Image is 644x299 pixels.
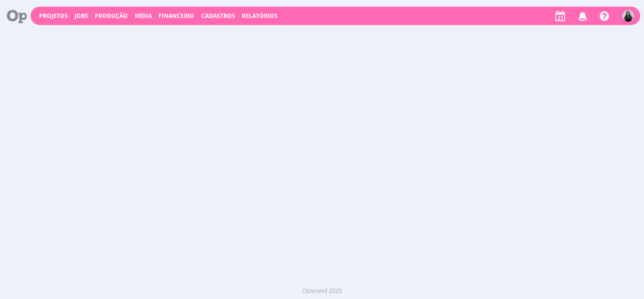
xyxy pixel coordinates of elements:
button: Financeiro [156,12,197,20]
button: Produção [92,12,131,20]
button: Mídia [132,12,155,20]
a: Financeiro [158,12,194,20]
a: Relatórios [242,12,278,20]
button: Jobs [72,12,91,20]
button: Projetos [36,12,71,20]
button: V [622,8,635,24]
span: Cadastros [201,12,235,20]
a: Projetos [39,12,68,20]
button: Cadastros [198,12,238,20]
a: Produção [95,12,128,20]
a: Mídia [135,12,152,20]
img: V [622,10,634,22]
button: Relatórios [239,12,281,20]
a: Jobs [74,12,88,20]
